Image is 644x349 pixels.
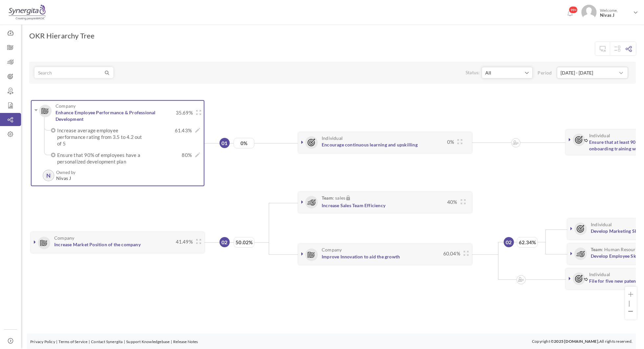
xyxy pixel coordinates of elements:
[8,4,47,21] img: Logo
[482,67,533,78] button: All
[440,250,460,257] span: 60.04%
[147,127,192,134] span: 61.43%
[591,247,602,252] b: Team
[579,2,641,21] a: Photo Welcome,Nivas J
[234,138,254,148] span: 0%
[628,300,633,306] li: |
[219,138,230,148] a: 01
[322,254,400,259] a: Improve Innovation to aid the growth
[581,5,597,20] img: Photo
[554,339,599,344] b: 2025 [DOMAIN_NAME].
[322,142,418,147] a: Encourage continuous learning and upskilling
[126,339,170,344] a: Support Knowledgebase
[54,235,74,240] span: Company
[56,103,76,108] span: Company
[195,127,200,134] a: Edit
[91,339,123,344] a: Contact Synergita
[591,247,642,252] span: : Human Resources
[597,5,632,21] span: Welcome,
[506,239,512,246] span: 02
[234,237,254,248] span: 50.02%
[600,13,631,18] span: Nivas J
[444,139,454,145] span: 0%
[221,140,227,146] span: 01
[322,195,333,201] b: Team
[54,242,141,247] a: Increase Market Position of the company
[57,127,147,147] label: Increase average employee performance rating from 3.5 to 4.2 out of 5
[591,222,612,227] span: Individual
[589,272,610,277] span: Individual
[35,67,104,78] input: Search
[565,9,575,19] a: Notifications
[444,199,457,205] span: 40%
[124,338,125,345] li: |
[30,339,55,344] a: Privacy Policy
[591,228,644,234] a: Develop Marketing Skills
[171,338,172,345] li: |
[56,110,156,122] a: Enhance Employee Performance & Professional Development
[43,170,54,181] a: N
[513,141,519,145] img: Cascading image
[322,136,343,141] span: Individual
[89,338,90,345] li: |
[504,237,514,247] a: 02
[589,278,641,284] a: File for five new patents.
[569,6,578,13] span: 99+
[219,237,230,247] a: 02
[485,70,524,76] span: All
[56,176,76,181] span: Nivas J
[29,31,95,40] h1: OKR Hierarchy Tree
[221,239,227,246] span: 02
[589,133,610,138] span: Individual
[538,70,556,76] span: Period
[173,339,198,344] a: Release Notes
[466,69,480,76] label: Status:
[56,338,57,345] li: |
[172,238,193,245] span: 41.49%
[518,277,524,282] img: Cascading image
[56,170,76,175] b: Owned by
[322,203,385,208] a: Increase Sales Team Efficiency
[58,339,87,344] a: Terms of Service
[195,152,200,158] a: Edit
[147,152,192,158] span: 80%
[322,195,350,201] span: : sales
[517,237,538,248] span: 62.34%
[322,247,342,252] span: Company
[57,152,147,165] label: Ensure that 90% of employees have a personalized development plan
[172,109,193,116] span: 35.69%
[532,338,632,345] p: Copyright © All rights reserved.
